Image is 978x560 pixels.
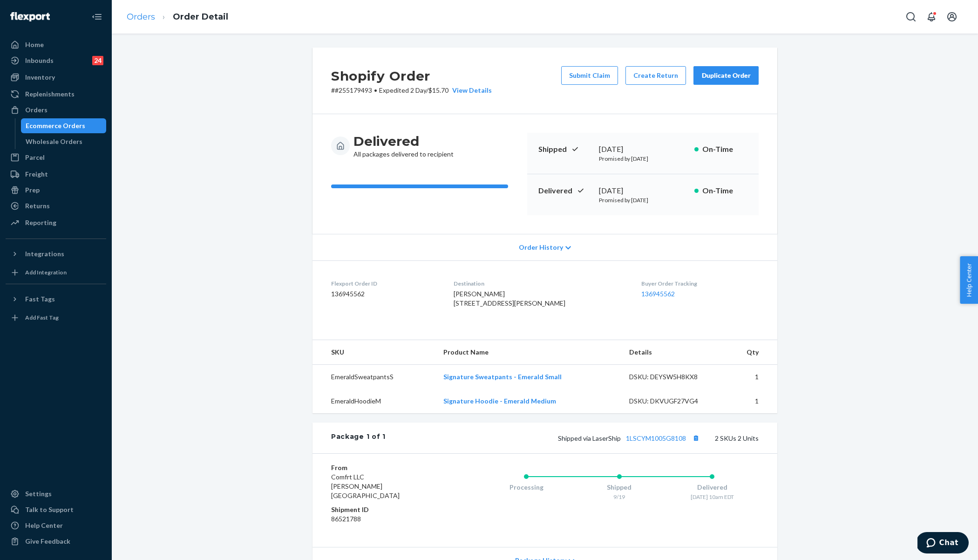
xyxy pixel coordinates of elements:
button: Open account menu [943,7,961,26]
div: All packages delivered to recipient [353,133,454,159]
a: Signature Hoodie - Emerald Medium [443,397,556,405]
span: Expedited 2 Day [379,86,426,94]
p: Delivered [538,185,591,196]
div: 2 SKUs 2 Units [386,432,759,444]
a: Returns [6,198,106,213]
div: Orders [25,105,48,115]
a: Orders [127,12,155,22]
button: Submit Claim [561,66,618,85]
dd: 136945562 [331,289,439,299]
a: Home [6,37,106,52]
button: Create Return [625,66,686,85]
th: Details [622,340,724,365]
a: 136945562 [641,290,675,298]
h3: Delivered [353,133,454,150]
span: Order History [519,243,563,252]
div: [DATE] [599,144,687,155]
div: Integrations [25,249,64,259]
a: Inbounds24 [6,53,106,68]
span: [PERSON_NAME] [STREET_ADDRESS][PERSON_NAME] [454,290,565,307]
div: Add Integration [25,268,67,276]
iframe: Opens a widget where you can chat to one of our agents [917,532,969,555]
button: Duplicate Order [693,66,759,85]
div: Prep [25,185,40,195]
a: Add Fast Tag [6,310,106,325]
div: Give Feedback [25,537,70,546]
a: Add Integration [6,265,106,280]
a: Ecommerce Orders [21,118,107,133]
td: EmeraldHoodieM [312,389,436,413]
dt: Destination [454,280,627,287]
div: 9/19 [573,493,666,501]
div: Freight [25,170,48,179]
button: Open notifications [922,7,941,26]
img: Flexport logo [10,12,50,21]
button: View Details [448,86,492,95]
th: Qty [724,340,777,365]
button: Help Center [960,256,978,304]
th: Product Name [436,340,622,365]
div: Inbounds [25,56,54,65]
a: Settings [6,486,106,501]
a: Orders [6,102,106,117]
a: 1LSCYM1005G8108 [626,434,686,442]
h2: Shopify Order [331,66,492,86]
button: Close Navigation [88,7,106,26]
p: Promised by [DATE] [599,155,687,163]
a: Order Detail [173,12,228,22]
a: Prep [6,183,106,198]
button: Open Search Box [902,7,920,26]
p: # #255179493 / $15.70 [331,86,492,95]
dt: From [331,463,442,472]
div: Add Fast Tag [25,314,59,321]
div: Replenishments [25,89,75,99]
td: EmeraldSweatpantsS [312,365,436,389]
div: DSKU: DKVUGF27VG4 [629,396,717,406]
dt: Shipment ID [331,505,442,514]
div: Settings [25,489,52,499]
div: [DATE] [599,185,687,196]
div: Shipped [573,483,666,492]
button: Integrations [6,246,106,261]
button: Give Feedback [6,534,106,549]
div: Ecommerce Orders [26,121,85,130]
ol: breadcrumbs [119,3,236,31]
div: Package 1 of 1 [331,432,386,444]
a: Replenishments [6,87,106,102]
div: Fast Tags [25,294,55,304]
div: Home [25,40,44,49]
dt: Buyer Order Tracking [641,280,759,287]
p: Promised by [DATE] [599,196,687,204]
div: DSKU: DEYSW5H8KX8 [629,372,717,382]
button: Copy tracking number [690,432,702,444]
a: Help Center [6,518,106,533]
div: Inventory [25,73,55,82]
span: Shipped via LaserShip [558,434,702,442]
div: Returns [25,201,50,211]
div: Talk to Support [25,505,74,514]
div: Parcel [25,153,45,162]
a: Parcel [6,150,106,165]
button: Talk to Support [6,502,106,517]
div: Duplicate Order [701,71,751,80]
dd: 86521788 [331,514,442,524]
td: 1 [724,365,777,389]
a: Freight [6,167,106,182]
div: Reporting [25,218,56,227]
div: Wholesale Orders [26,137,82,146]
p: Shipped [538,144,591,155]
a: Reporting [6,215,106,230]
p: On-Time [702,144,747,155]
span: Comfrt LLC [PERSON_NAME][GEOGRAPHIC_DATA] [331,473,400,499]
a: Wholesale Orders [21,134,107,149]
th: SKU [312,340,436,365]
p: On-Time [702,185,747,196]
div: Help Center [25,521,63,530]
div: [DATE] 10am EDT [666,493,759,501]
td: 1 [724,389,777,413]
div: 24 [92,56,103,65]
a: Signature Sweatpants - Emerald Small [443,373,562,381]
